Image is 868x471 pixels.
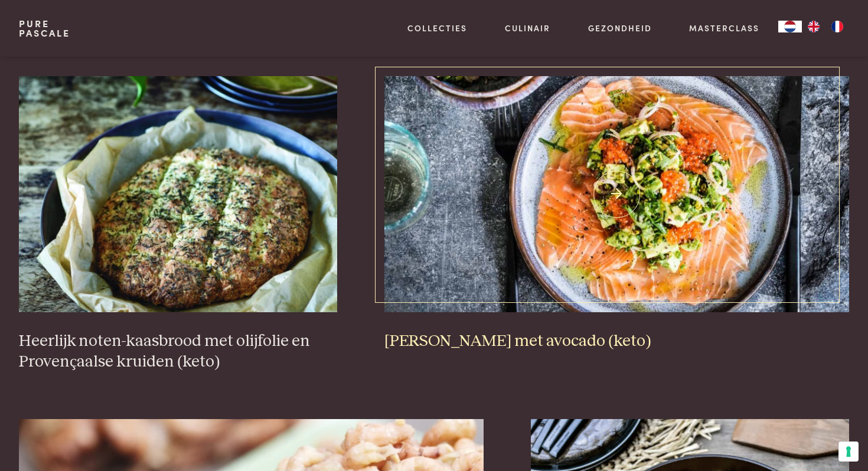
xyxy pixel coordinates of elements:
[778,21,802,32] a: NL
[778,21,802,32] div: Language
[802,21,849,32] ul: Language list
[802,21,825,32] a: EN
[825,21,849,32] a: FR
[19,331,337,372] h3: Heerlijk noten-kaasbrood met olijfolie en Provençaalse kruiden (keto)
[588,22,652,34] a: Gezondheid
[407,22,467,34] a: Collecties
[19,76,337,312] img: Heerlijk noten-kaasbrood met olijfolie en Provençaalse kruiden (keto)
[384,76,849,351] a: Rauwe zalm met avocado (keto) [PERSON_NAME] met avocado (keto)
[384,331,849,352] h3: [PERSON_NAME] met avocado (keto)
[838,441,859,462] button: Uw voorkeuren voor toestemming voor trackingtechnologieën
[384,76,849,312] img: Rauwe zalm met avocado (keto)
[19,19,70,38] a: PurePascale
[778,21,849,32] aside: Language selected: Nederlands
[689,22,759,34] a: Masterclass
[19,76,337,372] a: Heerlijk noten-kaasbrood met olijfolie en Provençaalse kruiden (keto) Heerlijk noten-kaasbrood me...
[505,22,550,34] a: Culinair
